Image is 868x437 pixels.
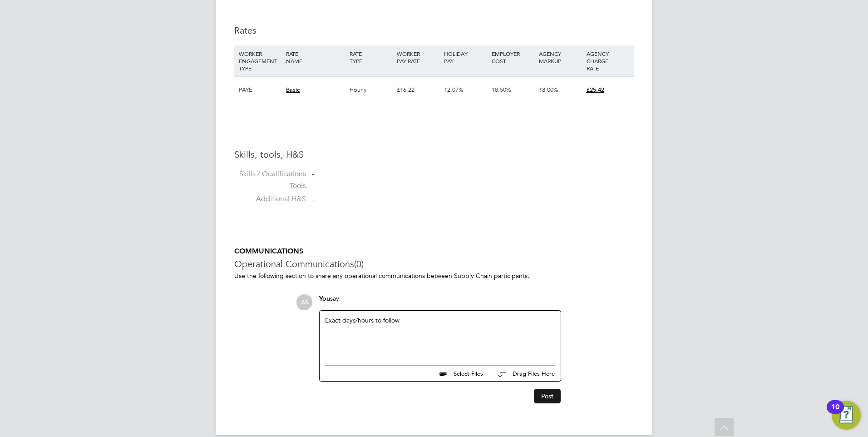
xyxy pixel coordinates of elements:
span: 18.00% [539,86,558,94]
button: Drag Files Here [490,364,555,383]
span: AS [296,294,312,310]
div: Exact days/hours to follow [325,316,555,355]
span: 18.50% [492,86,511,94]
span: £25.42 [587,86,604,94]
div: say: [319,294,561,310]
p: Use the following section to share any operational communications between Supply Chain participants. [234,272,634,280]
button: Open Resource Center, 10 new notifications [832,401,861,430]
button: Post [534,389,561,403]
h5: COMMUNICATIONS [234,247,634,256]
span: Basic [286,86,300,94]
div: PAYE [237,77,284,103]
div: EMPLOYER COST [489,45,537,69]
span: - [313,195,316,204]
div: WORKER PAY RATE [395,45,442,69]
label: Tools [234,181,306,191]
div: £16.22 [395,77,442,103]
span: (0) [354,258,364,270]
div: AGENCY CHARGE RATE [584,45,631,76]
div: 10 [831,407,839,419]
div: - [312,169,634,179]
label: Additional H&S [234,194,306,204]
div: WORKER ENGAGEMENT TYPE [237,45,284,76]
span: 12.07% [444,86,464,94]
div: RATE NAME [284,45,347,69]
div: RATE TYPE [347,45,395,69]
div: Hourly [347,77,395,103]
h3: Skills, tools, H&S [234,149,634,160]
span: You [319,295,330,303]
h3: Rates [234,25,634,36]
label: Skills / Qualifications [234,169,306,179]
span: - [313,182,316,191]
h3: Operational Communications [234,258,634,270]
div: AGENCY MARKUP [537,45,584,69]
div: HOLIDAY PAY [442,45,489,69]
